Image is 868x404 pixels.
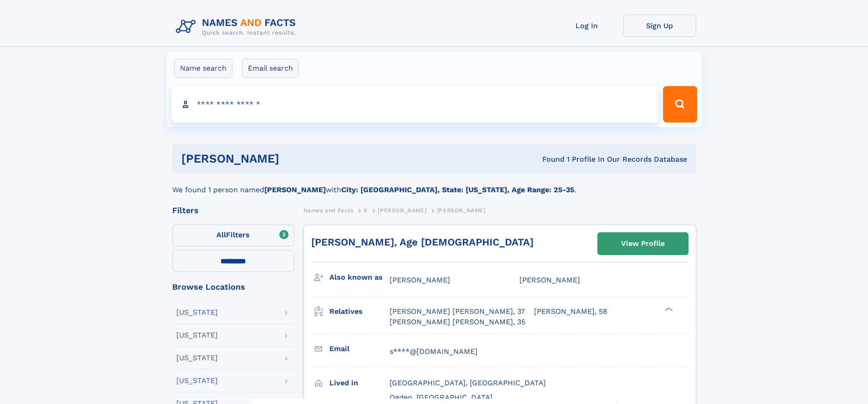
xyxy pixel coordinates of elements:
[623,15,696,37] a: Sign Up
[329,375,390,391] h3: Lived in
[172,174,696,195] div: We found 1 person named with .
[378,207,426,214] span: [PERSON_NAME]
[390,307,525,317] a: [PERSON_NAME] [PERSON_NAME], 37
[329,341,390,357] h3: Email
[174,59,232,78] label: Name search
[172,283,294,291] div: Browse Locations
[341,185,574,194] b: City: [GEOGRAPHIC_DATA], State: [US_STATE], Age Range: 25-35
[598,233,688,255] a: View Profile
[437,207,486,214] span: [PERSON_NAME]
[663,307,673,312] div: ❯
[329,304,390,319] h3: Relatives
[390,378,546,387] span: [GEOGRAPHIC_DATA], [GEOGRAPHIC_DATA]
[181,153,411,164] h1: [PERSON_NAME]
[176,377,218,384] div: [US_STATE]
[176,332,218,339] div: [US_STATE]
[621,233,665,254] div: View Profile
[176,354,218,362] div: [US_STATE]
[663,86,697,123] button: Search Button
[519,276,580,284] span: [PERSON_NAME]
[172,15,303,39] img: Logo Names and Facts
[311,236,534,248] a: [PERSON_NAME], Age [DEMOGRAPHIC_DATA]
[329,270,390,285] h3: Also known as
[172,225,294,246] label: Filters
[390,317,525,327] a: [PERSON_NAME] [PERSON_NAME], 35
[364,205,368,216] a: S
[534,307,607,317] a: [PERSON_NAME], 58
[242,59,299,78] label: Email search
[390,393,493,402] span: Ogden, [GEOGRAPHIC_DATA]
[411,154,687,164] div: Found 1 Profile In Our Records Database
[171,86,659,123] input: search input
[216,230,226,239] span: All
[390,276,450,284] span: [PERSON_NAME]
[176,309,218,316] div: [US_STATE]
[378,205,426,216] a: [PERSON_NAME]
[172,206,294,215] div: Filters
[364,207,368,214] span: S
[550,15,623,37] a: Log In
[303,205,354,216] a: Names and Facts
[264,185,326,194] b: [PERSON_NAME]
